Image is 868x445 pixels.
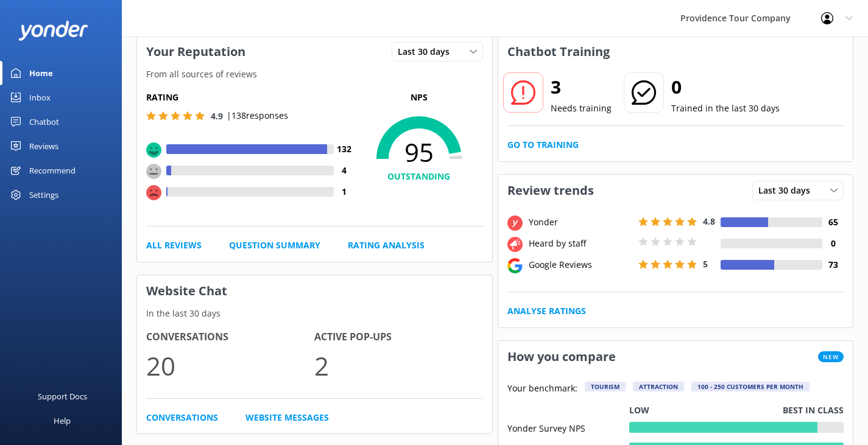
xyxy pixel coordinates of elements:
[355,170,483,183] h4: OUTSTANDING
[526,215,635,229] div: Yonder
[758,184,817,197] span: Last 30 days
[245,411,329,424] a: Website Messages
[822,258,844,272] h4: 73
[29,61,53,85] div: Home
[507,422,629,433] div: Yonder Survey NPS
[29,158,76,183] div: Recommend
[146,239,202,252] a: All Reviews
[137,275,492,307] h3: Website Chat
[146,329,314,345] h4: Conversations
[526,258,635,272] div: Google Reviews
[703,215,715,227] span: 4.8
[585,382,626,391] div: Tourism
[314,329,482,345] h4: Active Pop-ups
[691,382,810,391] div: 100 - 250 customers per month
[629,404,649,417] p: Low
[137,36,255,68] h3: Your Reputation
[38,384,87,408] div: Support Docs
[355,137,483,167] span: 95
[818,351,844,362] span: New
[355,91,483,104] p: NPS
[334,142,355,156] h4: 132
[507,382,577,396] p: Your benchmark:
[507,138,579,152] a: Go to Training
[671,72,780,102] h2: 0
[498,175,603,206] h3: Review trends
[137,307,492,320] p: In the last 30 days
[314,345,482,386] p: 2
[29,134,58,158] div: Reviews
[822,215,844,229] h4: 65
[146,411,218,424] a: Conversations
[211,110,223,122] span: 4.9
[29,85,51,110] div: Inbox
[498,36,619,68] h3: Chatbot Training
[783,404,844,417] p: Best in class
[398,45,457,58] span: Last 30 days
[551,72,612,102] h2: 3
[146,91,355,104] h5: Rating
[29,183,58,207] div: Settings
[334,185,355,198] h4: 1
[137,68,492,81] p: From all sources of reviews
[229,239,320,252] a: Question Summary
[633,382,684,391] div: Attraction
[671,102,780,115] p: Trained in the last 30 days
[551,102,612,115] p: Needs training
[507,304,586,318] a: Analyse Ratings
[18,21,88,41] img: yonder-white-logo.png
[703,258,708,270] span: 5
[54,408,71,433] div: Help
[822,237,844,250] h4: 0
[227,109,288,122] p: | 138 responses
[146,345,314,386] p: 20
[526,237,635,250] div: Heard by staff
[29,110,59,134] div: Chatbot
[498,341,625,373] h3: How you compare
[334,164,355,177] h4: 4
[348,239,425,252] a: Rating Analysis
